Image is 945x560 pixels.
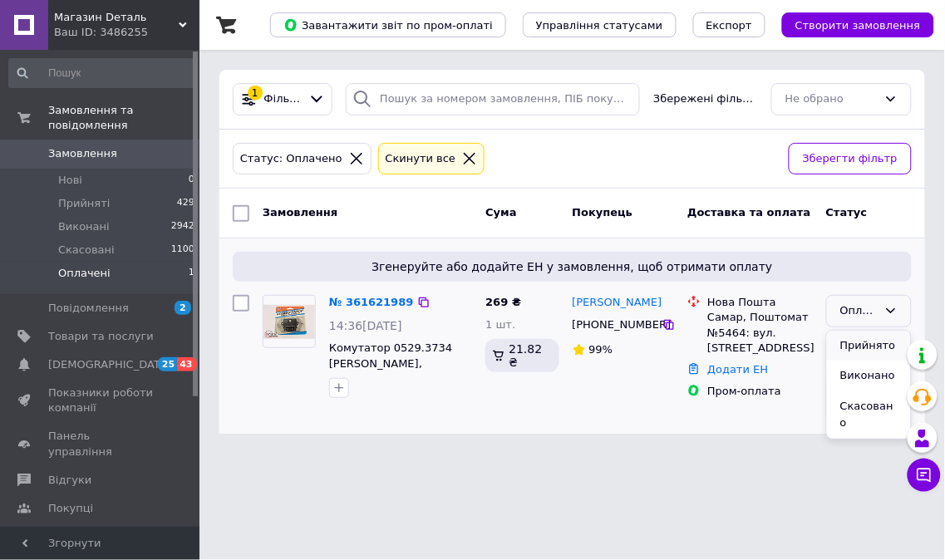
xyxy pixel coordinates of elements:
input: Пошук за номером замовлення, ПІБ покупця, номером телефону, Email, номером накладної [346,83,640,115]
span: Відгуки [48,473,91,488]
div: Не обрано [785,91,878,108]
span: Зберегти фільтр [803,150,898,168]
span: Замовлення [263,206,337,219]
span: 99% [589,343,613,356]
span: 43 [177,357,196,371]
span: 429 [177,196,194,211]
div: 1 [248,86,263,101]
span: Скасовані [58,243,115,258]
button: Завантажити звіт по пром-оплаті [270,12,506,37]
a: [PERSON_NAME] [573,295,662,311]
a: Додати ЕН [707,363,768,376]
span: Прийняті [58,196,110,211]
span: Фільтри [264,91,302,107]
span: Управління статусами [536,19,663,32]
div: Cкинути все [382,150,460,168]
span: 2942 [171,219,194,234]
div: Нова Пошта [707,295,813,310]
img: Фото товару [263,305,315,339]
span: 25 [158,357,177,371]
span: 1 [189,266,194,281]
span: Згенеруйте або додайте ЕН у замовлення, щоб отримати оплату [239,258,905,275]
span: Нові [58,173,82,188]
div: 21.82 ₴ [485,339,559,372]
span: 1100 [171,243,194,258]
a: № 361621989 [329,296,414,308]
span: Панель управління [48,429,154,459]
span: 2 [175,301,191,315]
a: Фото товару [263,295,316,348]
button: Чат з покупцем [908,459,941,492]
li: Виконано [827,361,911,391]
button: Створити замовлення [782,12,934,37]
span: Оплачені [58,266,111,281]
span: Замовлення [48,146,117,161]
span: Створити замовлення [795,19,921,32]
div: [PHONE_NUMBER] [569,314,663,336]
input: Пошук [8,58,196,88]
div: Ваш ID: 3486255 [54,25,199,40]
span: 1 шт. [485,318,515,331]
span: Покупець [573,206,633,219]
button: Управління статусами [523,12,677,37]
span: Збережені фільтри: [653,91,757,107]
span: Магазин Dеталь [54,10,179,25]
span: Завантажити звіт по пром-оплаті [283,17,493,32]
span: Експорт [706,19,753,32]
span: Cума [485,206,516,219]
span: Доставка та оплата [687,206,810,219]
span: 269 ₴ [485,296,521,308]
button: Зберегти фільтр [789,143,912,175]
div: Самар, Поштомат №5464: вул. [STREET_ADDRESS] [707,310,813,356]
span: Виконані [58,219,110,234]
div: Статус: Оплачено [237,150,346,168]
span: Показники роботи компанії [48,386,154,415]
span: 0 [189,173,194,188]
button: Експорт [693,12,766,37]
a: Створити замовлення [765,18,934,31]
span: 14:36[DATE] [329,319,402,332]
span: Замовлення та повідомлення [48,103,199,133]
a: Комутатор 0529.3734 [PERSON_NAME], Славута ( 6 конт.) [329,341,452,385]
span: Покупці [48,501,93,516]
span: Товари та послуги [48,329,154,344]
div: Оплачено [840,302,878,320]
li: Прийнято [827,331,911,361]
li: Скасовано [827,391,911,439]
span: Повідомлення [48,301,129,316]
span: [DEMOGRAPHIC_DATA] [48,357,171,372]
span: Статус [826,206,868,219]
div: Пром-оплата [707,384,813,399]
